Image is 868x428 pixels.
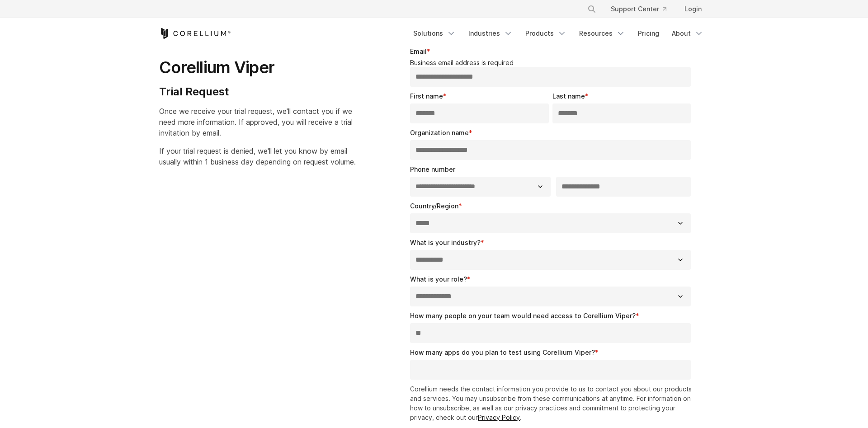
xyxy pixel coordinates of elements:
span: Phone number [410,165,455,173]
button: Search [584,1,600,17]
a: Products [520,25,572,42]
span: If your trial request is denied, we'll let you know by email usually within 1 business day depend... [159,146,356,166]
a: About [666,25,709,42]
div: Navigation Menu [576,1,709,17]
div: Navigation Menu [408,25,709,42]
a: Support Center [604,1,674,17]
span: How many apps do you plan to test using Corellium Viper? [410,348,595,356]
span: Organization name [410,129,469,136]
a: Login [677,1,709,17]
span: First name [410,92,443,100]
p: Corellium needs the contact information you provide to us to contact you about our products and s... [410,384,694,422]
legend: Business email address is required [410,59,694,67]
a: Privacy Policy [478,414,520,421]
span: Email [410,47,427,55]
span: Once we receive your trial request, we'll contact you if we need more information. If approved, y... [159,107,353,137]
span: How many people on your team would need access to Corellium Viper? [410,312,636,320]
span: What is your industry? [410,239,481,246]
a: Solutions [408,25,461,42]
a: Corellium Home [159,28,231,39]
a: Resources [574,25,631,42]
h4: Trial Request [159,85,356,99]
a: Industries [463,25,518,42]
a: Pricing [632,25,665,42]
span: Last name [552,92,585,100]
span: Country/Region [410,202,458,210]
h1: Corellium Viper [159,57,356,78]
span: What is your role? [410,275,467,283]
